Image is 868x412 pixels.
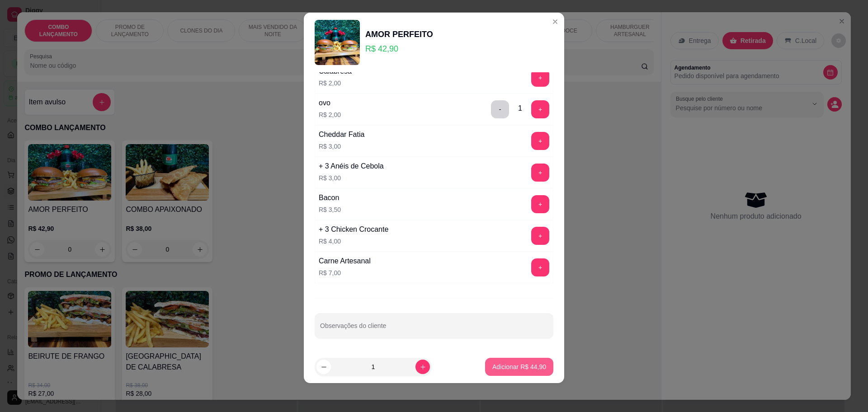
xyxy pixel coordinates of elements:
[492,362,546,371] p: Adicionar R$ 44,90
[548,14,562,29] button: Close
[319,224,388,235] div: + 3 Chicken Crocante
[518,103,522,114] div: 1
[531,258,549,276] button: add
[319,79,352,88] p: R$ 2,00
[319,173,384,183] p: R$ 3,00
[491,100,509,118] button: delete
[316,360,331,374] button: decrease-product-quantity
[319,161,384,172] div: + 3 Anéis de Cebola
[365,42,433,55] p: R$ 42,90
[485,358,553,376] button: Adicionar R$ 44,90
[531,227,549,245] button: add
[319,192,341,203] div: Bacon
[531,132,549,150] button: add
[531,164,549,182] button: add
[315,20,360,65] img: product-image
[319,268,371,277] p: R$ 7,00
[319,142,364,151] p: R$ 3,00
[320,325,548,334] input: Observações do cliente
[531,69,549,87] button: add
[319,237,388,246] p: R$ 4,00
[531,100,549,118] button: add
[365,28,433,41] div: AMOR PERFEITO
[319,205,341,214] p: R$ 3,50
[531,195,549,213] button: add
[319,98,341,108] div: ovo
[415,360,430,374] button: increase-product-quantity
[319,110,341,119] p: R$ 2,00
[319,129,364,140] div: Cheddar Fatia
[319,256,371,267] div: Carne Artesanal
